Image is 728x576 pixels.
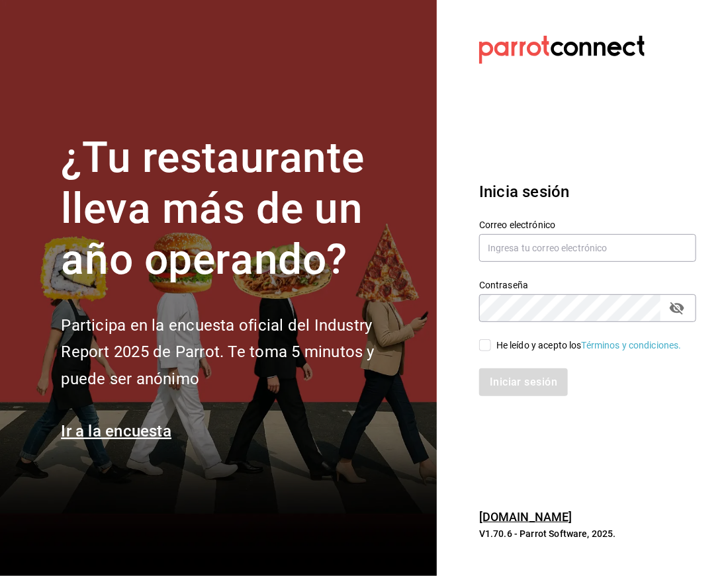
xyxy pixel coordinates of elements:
a: Ir a la encuesta [61,422,171,440]
input: Ingresa tu correo electrónico [479,234,696,262]
label: Correo electrónico [479,221,696,230]
p: V1.70.6 - Parrot Software, 2025. [479,527,696,540]
label: Contraseña [479,281,696,290]
a: Términos y condiciones. [582,340,682,350]
div: He leído y acepto los [496,339,682,352]
h3: Inicia sesión [479,180,696,204]
h1: ¿Tu restaurante lleva más de un año operando? [61,133,418,285]
h2: Participa en la encuesta oficial del Industry Report 2025 de Parrot. Te toma 5 minutos y puede se... [61,312,418,393]
a: [DOMAIN_NAME] [479,510,572,524]
button: passwordField [666,297,688,319]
